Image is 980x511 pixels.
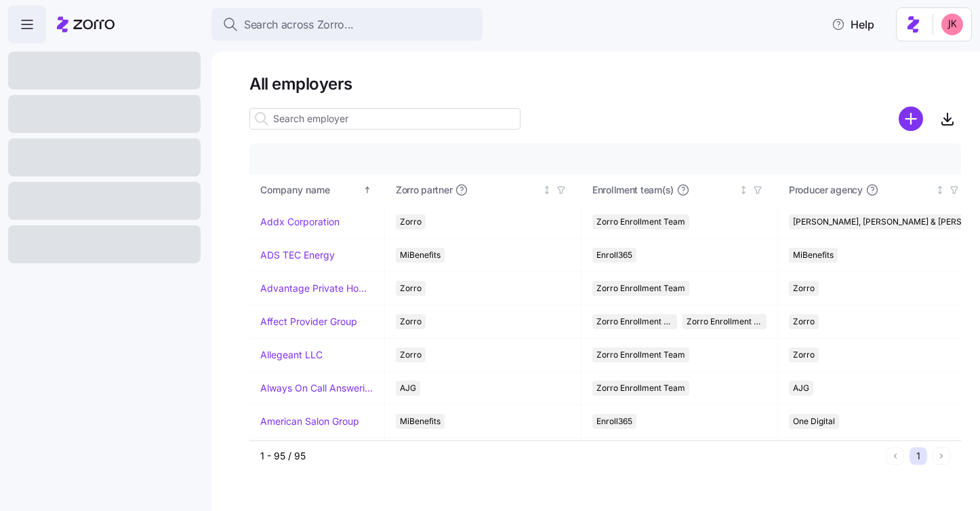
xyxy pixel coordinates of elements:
button: Search across Zorro... [211,8,483,41]
span: Producer agency [789,183,863,197]
span: Search across Zorro... [244,16,354,33]
span: Zorro Enrollment Team [596,281,685,296]
button: Previous page [886,447,904,465]
span: Zorro [400,314,422,329]
th: Producer agencyNot sorted [778,174,975,206]
span: AJG [400,381,416,396]
span: Zorro Enrollment Team [596,347,685,362]
span: Enroll365 [596,248,632,263]
span: MiBenefits [400,414,441,429]
th: Enrollment team(s)Not sorted [581,174,778,206]
span: Zorro [793,347,815,362]
div: Sorted ascending [363,185,372,195]
h1: All employers [249,73,961,94]
div: Not sorted [935,185,945,195]
span: MiBenefits [400,248,441,263]
button: Help [821,11,885,38]
a: Affect Provider Group [260,315,357,328]
input: Search employer [249,108,520,130]
span: MiBenefits [793,248,834,263]
span: Help [832,16,874,33]
span: One Digital [793,414,835,429]
a: Always On Call Answering Service [260,381,373,395]
div: Company name [260,183,361,197]
span: Zorro [400,281,422,296]
span: Zorro Enrollment Team [596,214,685,229]
span: Enrollment team(s) [592,183,674,197]
div: Not sorted [542,185,552,195]
a: ADS TEC Energy [260,248,335,262]
span: Zorro Enrollment Team [596,381,685,396]
button: Next page [933,447,950,465]
span: Zorro [793,314,815,329]
span: Zorro [400,214,422,229]
span: AJG [793,381,809,396]
a: American Salon Group [260,415,359,428]
img: 19f1c8dceb8a17c03adbc41d53a5807f [941,14,963,35]
button: 1 [910,447,927,465]
th: Zorro partnerNot sorted [385,174,581,206]
a: Addx Corporation [260,215,340,229]
span: Enroll365 [596,414,632,429]
div: Not sorted [739,185,748,195]
a: Allegeant LLC [260,348,323,362]
span: Zorro Enrollment Experts [687,314,763,329]
span: Zorro [793,281,815,296]
svg: add icon [899,107,923,131]
div: 1 - 95 / 95 [260,449,881,463]
th: Company nameSorted ascending [249,174,385,206]
span: Zorro partner [396,183,452,197]
span: Zorro [400,347,422,362]
a: Advantage Private Home Care [260,282,373,295]
span: Zorro Enrollment Team [596,314,673,329]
